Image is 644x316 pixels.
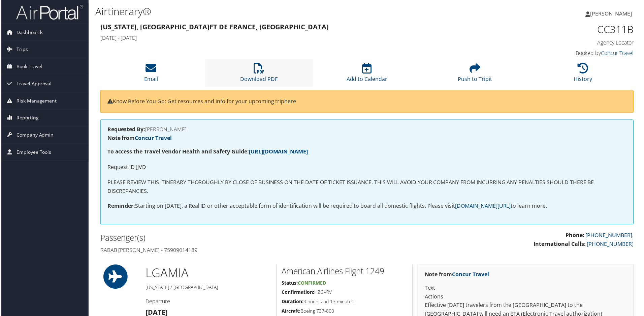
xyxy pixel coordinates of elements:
[106,203,134,210] strong: Reminder:
[282,290,314,296] strong: Confirmation:
[509,22,635,36] h1: CC311B
[134,135,171,142] a: Concur Travel
[15,4,82,20] img: airportal-logo.png
[347,67,388,83] a: Add to Calendar
[425,272,490,279] strong: Note from
[145,285,271,292] h5: [US_STATE] / [GEOGRAPHIC_DATA]
[15,41,27,58] span: Trips
[99,233,362,245] h2: Passenger(s)
[282,309,300,315] strong: Aircraft:
[145,299,271,306] h4: Departure
[94,4,458,19] h1: Airtinerary®
[458,67,493,83] a: Push to Tripit
[282,299,303,306] strong: Duration:
[15,76,51,92] span: Travel Approval
[509,39,635,47] h4: Agency Locator
[106,135,171,142] strong: Note from
[509,50,635,57] h4: Booked by
[99,247,362,255] h4: Rabab [PERSON_NAME] - 75909014189
[456,203,512,210] a: [DOMAIN_NAME][URL]
[15,58,41,75] span: Book Travel
[567,232,585,240] strong: Phone:
[282,281,298,287] strong: Status:
[591,10,633,17] span: [PERSON_NAME]
[249,148,308,156] a: [URL][DOMAIN_NAME]
[602,50,635,57] a: Concur Travel
[587,232,635,240] a: [PHONE_NUMBER].
[282,290,408,297] h5: HZGVRV
[240,67,278,83] a: Download PDF
[282,299,408,306] h5: 3 hours and 13 minutes
[145,266,271,283] h1: LGA MIA
[106,203,628,211] p: Starting on [DATE], a Real ID or other acceptable form of identification will be required to boar...
[143,67,157,83] a: Email
[106,126,144,134] strong: Requested By:
[535,241,587,249] strong: International Calls:
[282,309,408,316] h5: Boeing 737-800
[587,3,640,24] a: [PERSON_NAME]
[575,67,593,83] a: History
[298,281,326,287] span: Confirmed
[106,164,628,172] p: Request ID JJVD
[588,241,635,249] a: [PHONE_NUMBER]
[15,93,56,110] span: Risk Management
[282,267,408,278] h2: American Airlines Flight 1249
[106,179,628,196] p: PLEASE REVIEW THIS ITINERARY THOROUGHLY BY CLOSE OF BUSINESS ON THE DATE OF TICKET ISSUANCE. THIS...
[15,24,42,41] span: Dashboards
[15,127,53,144] span: Company Admin
[99,34,498,42] h4: [DATE] - [DATE]
[453,272,490,279] a: Concur Travel
[106,148,308,156] strong: To access the Travel Vendor Health and Safety Guide:
[15,144,50,161] span: Employee Tools
[15,110,37,127] span: Reporting
[99,22,329,31] strong: [US_STATE], [GEOGRAPHIC_DATA] Ft De France, [GEOGRAPHIC_DATA]
[284,98,296,105] a: here
[106,97,628,106] p: Know Before You Go: Get resources and info for your upcoming trip
[106,127,628,133] h4: [PERSON_NAME]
